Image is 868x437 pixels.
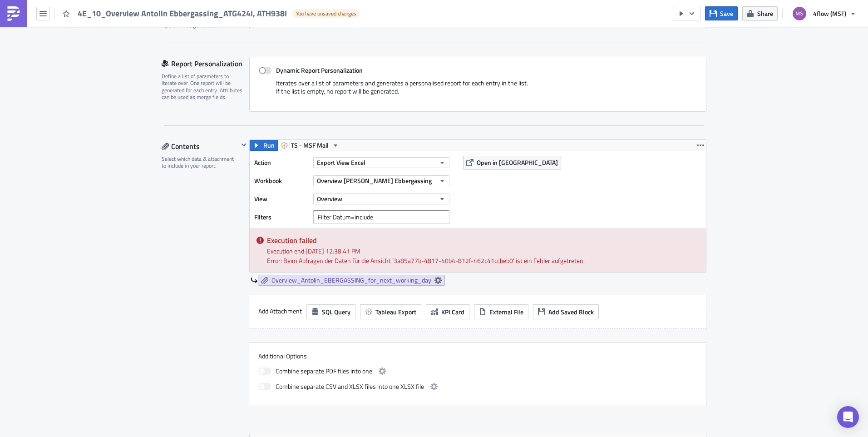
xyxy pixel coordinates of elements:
[360,304,421,319] button: Tableau Export
[276,65,363,75] strong: Dynamic Report Personalization
[787,4,861,24] button: 4flow (MSF)
[162,1,243,29] div: Optionally, perform a condition check before generating and sending a report. Only if true, the r...
[267,237,699,244] h5: Execution failed
[757,9,773,18] span: Share
[792,6,807,21] img: Avatar
[78,8,288,19] span: 4E_10_Overview Antolin Ebbergassing_ATG424I, ATH938I
[254,174,309,188] label: Workbook
[277,140,342,151] button: TS - MSF Mail
[276,366,372,377] span: Combine separate PDF files into one
[162,155,238,169] div: Select which data & attachment to include in your report.
[477,158,558,167] span: Open in [GEOGRAPHIC_DATA]
[4,4,434,11] p: Hallo zusammen,
[267,246,699,256] div: Execution end: [DATE] 12:38:41 PM
[162,57,249,70] div: Report Personalization
[291,140,329,151] span: TS - MSF Mail
[317,176,432,185] span: Overview [PERSON_NAME] Ebbergassing
[263,140,275,151] span: Run
[306,304,355,319] button: SQL Query
[4,14,434,21] p: Anbei erhalten Sie die Übersicht der morgigen Abholungen [PERSON_NAME]. Unten finden Sie die weit...
[6,6,21,21] img: PushMetrics
[313,210,449,224] input: Filter1=Value1&...
[533,304,599,319] button: Add Saved Block
[720,9,733,18] span: Save
[162,73,243,101] div: Define a list of parameters to iterate over. One report will be generated for each entry. Attribu...
[276,381,424,392] span: Combine separate CSV and XLSX files into one XLSX file
[313,157,449,168] button: Export View Excel
[548,307,594,317] span: Add Saved Block
[238,139,249,150] button: Hide content
[441,307,464,317] span: KPI Card
[258,352,697,360] label: Additional Options
[254,192,309,206] label: View
[837,406,859,428] div: Open Intercom Messenger
[254,156,309,169] label: Action
[258,275,445,286] a: Overview_Antolin_EBERGASSING_for_next_working_day
[296,10,356,17] span: You have unsaved changes
[267,256,699,265] div: Error: Beim Abfragen der Daten für die Ansicht ’3a85a77b-4817-40b4-812f-462c41ccbeb0’ ist ein Feh...
[705,6,738,20] button: Save
[375,307,416,317] span: Tableau Export
[313,194,449,204] button: Overview
[426,304,469,319] button: KPI Card
[4,24,434,67] p: @LKW [PERSON_NAME] Team, bitte um Erfassung die KZ and Übermittlung der Liste an kompletten Verte...
[4,4,434,228] body: Rich Text Area. Press ALT-0 for help.
[742,6,778,20] button: Share
[317,194,342,204] span: Overview
[271,276,431,284] span: Overview_Antolin_EBERGASSING_for_next_working_day
[258,304,302,318] label: Add Attachment
[813,9,846,18] span: 4flow (MSF)
[322,307,350,317] span: SQL Query
[254,210,309,224] label: Filters
[313,175,449,186] button: Overview [PERSON_NAME] Ebbergassing
[489,307,523,317] span: External File
[162,139,238,153] div: Contents
[250,140,278,151] button: Run
[463,156,561,169] button: Open in [GEOGRAPHIC_DATA]
[259,79,697,102] div: Iterates over a list of parameters and generates a personalised report for each entry in the list...
[317,158,365,167] span: Export View Excel
[4,70,434,84] p: @[PERSON_NAME] Team, falls es noch weitere Abholung organisiert von Ihrem Hausspedition gibt, bit...
[474,304,528,319] button: External File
